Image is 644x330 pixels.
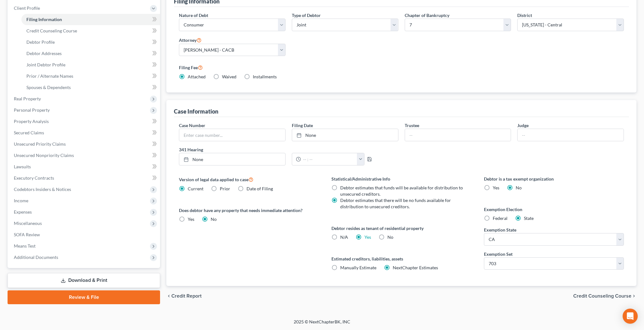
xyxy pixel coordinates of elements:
a: Review & File [8,290,160,304]
span: Prior [220,186,230,191]
label: Type of Debtor [292,12,321,19]
i: chevron_right [631,294,636,299]
a: Spouses & Dependents [21,82,160,93]
span: Unsecured Priority Claims [14,141,66,147]
label: Exemption Election [484,206,624,213]
a: Prior / Alternate Names [21,70,160,82]
a: Filing Information [21,14,160,25]
span: Lawsuits [14,164,31,169]
div: 2025 © NextChapterBK, INC [143,319,501,330]
a: Joint Debtor Profile [21,59,160,70]
input: Enter case number... [179,129,285,141]
span: Real Property [14,96,41,101]
span: Executory Contracts [14,175,54,181]
span: Attached [188,74,206,79]
label: Filing Date [292,122,313,129]
span: NextChapter Estimates [393,265,438,270]
a: SOFA Review [9,229,160,240]
span: Credit Report [171,294,202,299]
label: District [517,12,532,19]
label: Version of legal data applied to case [179,176,319,183]
span: Unsecured Nonpriority Claims [14,153,74,158]
label: Attorney [179,36,202,44]
a: Yes [364,234,371,240]
span: Filing Information [26,17,62,22]
span: SOFA Review [14,232,40,237]
span: N/A [340,234,348,240]
span: Waived [222,74,236,79]
label: Trustee [405,122,419,129]
input: -- : -- [301,153,357,165]
a: Debtor Profile [21,36,160,48]
span: Spouses & Dependents [26,85,71,90]
i: chevron_left [166,294,171,299]
span: Secured Claims [14,130,44,135]
a: Lawsuits [9,161,160,172]
a: Credit Counseling Course [21,25,160,36]
span: Property Analysis [14,119,49,124]
span: Yes [188,216,194,222]
span: Debtor Addresses [26,51,62,56]
span: Yes [493,185,499,190]
a: None [179,153,285,165]
a: Executory Contracts [9,172,160,184]
a: Secured Claims [9,127,160,138]
label: Exemption Set [484,251,513,257]
span: Additional Documents [14,254,58,260]
span: Prior / Alternate Names [26,73,73,79]
label: Judge [517,122,529,129]
label: Exemption State [484,227,516,233]
label: Statistical/Administrative Info [331,176,471,182]
button: chevron_left Credit Report [166,294,202,299]
a: Unsecured Priority Claims [9,138,160,150]
span: Manually Estimate [340,265,376,270]
input: -- [518,129,624,141]
span: Date of Filing [247,186,273,191]
span: Personal Property [14,107,50,113]
span: No [516,185,522,190]
a: Debtor Addresses [21,48,160,59]
button: Credit Counseling Course chevron_right [573,294,636,299]
span: No [387,234,393,240]
a: None [292,129,398,141]
input: -- [405,129,511,141]
label: Filing Fee [179,64,624,71]
span: Joint Debtor Profile [26,62,65,67]
span: Income [14,198,28,203]
a: Unsecured Nonpriority Claims [9,150,160,161]
span: Expenses [14,209,32,215]
span: Debtor estimates that there will be no funds available for distribution to unsecured creditors. [340,198,451,209]
label: Debtor is a tax exempt organization [484,176,624,182]
span: Miscellaneous [14,221,42,226]
span: Credit Counseling Course [26,28,77,33]
span: Debtor estimates that funds will be available for distribution to unsecured creditors. [340,185,463,197]
label: Chapter of Bankruptcy [405,12,449,19]
label: Debtor resides as tenant of residential property [331,225,471,232]
span: Credit Counseling Course [573,294,631,299]
div: Case Information [174,108,218,115]
span: Client Profile [14,5,40,11]
span: No [211,216,217,222]
span: Federal [493,215,508,221]
span: Installments [253,74,277,79]
a: Download & Print [8,273,160,288]
div: Open Intercom Messenger [623,309,638,324]
span: State [524,215,534,221]
span: Means Test [14,243,36,249]
label: Estimated creditors, liabilities, assets [331,255,471,262]
label: Does debtor have any property that needs immediate attention? [179,207,319,214]
span: Debtor Profile [26,39,55,45]
span: Codebtors Insiders & Notices [14,187,71,192]
span: Current [188,186,203,191]
label: Nature of Debt [179,12,208,19]
label: Case Number [179,122,205,129]
label: 341 Hearing [176,146,402,153]
a: Property Analysis [9,116,160,127]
